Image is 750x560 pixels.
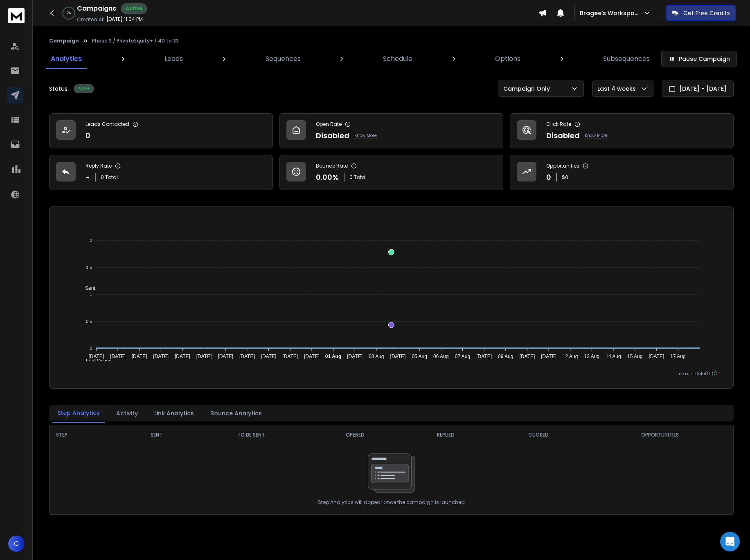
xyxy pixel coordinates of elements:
[580,9,643,17] p: Bragee's Workspace
[304,354,320,359] tspan: [DATE]
[49,113,273,148] a: Leads Contacted0
[510,155,734,190] a: Opportunities0$0
[282,354,298,359] tspan: [DATE]
[205,404,267,422] button: Bounce Analytics
[546,163,579,169] p: Opportunities
[74,84,94,93] div: Active
[218,354,234,359] tspan: [DATE]
[8,535,25,552] button: C
[86,130,90,141] p: 0
[510,113,734,148] a: Click RateDisabledKnow More
[175,354,190,359] tspan: [DATE]
[50,425,120,445] th: STEP
[8,8,25,23] img: logo
[495,54,520,64] p: Options
[261,49,306,69] a: Sequences
[490,425,587,445] th: CLICKED
[587,425,733,445] th: OPPORTUNITIES
[383,54,412,64] p: Schedule
[52,404,105,423] button: Step Analytics
[316,121,342,128] p: Open Rate
[192,425,309,445] th: TO BE SENT
[86,172,90,183] p: -
[720,532,740,551] div: Open Intercom Messenger
[63,371,720,377] p: x-axis : Date(UTC)
[666,5,736,21] button: Get Free Credits
[378,49,417,69] a: Schedule
[90,346,92,351] tspan: 0
[520,354,535,359] tspan: [DATE]
[120,425,192,445] th: SENT
[603,54,650,64] p: Subsequences
[316,130,349,141] p: Disabled
[490,49,525,69] a: Options
[433,354,448,359] tspan: 06 Aug
[149,404,199,422] button: Link Analytics
[89,354,104,359] tspan: [DATE]
[390,354,406,359] tspan: [DATE]
[662,81,734,97] button: [DATE] - [DATE]
[349,174,367,181] p: 0 Total
[121,3,147,14] div: Active
[92,38,179,44] p: Phase 3 / PrivateEquity+ / 40 to 33
[503,85,553,93] p: Campaign Only
[86,319,92,324] tspan: 0.5
[546,172,551,183] p: 0
[546,121,571,128] p: Click Rate
[153,354,169,359] tspan: [DATE]
[196,354,212,359] tspan: [DATE]
[67,11,71,16] p: 0 %
[160,49,188,69] a: Leads
[318,499,465,506] p: Step Analytics will appear once the campaign is launched
[597,85,639,93] p: Last 4 weeks
[661,51,737,67] button: Pause Campaign
[79,358,111,364] span: Total Opens
[476,354,492,359] tspan: [DATE]
[498,354,513,359] tspan: 09 Aug
[584,354,599,359] tspan: 13 Aug
[101,174,118,181] p: 0 Total
[369,354,384,359] tspan: 03 Aug
[670,354,685,359] tspan: 17 Aug
[563,354,578,359] tspan: 12 Aug
[239,354,255,359] tspan: [DATE]
[110,354,126,359] tspan: [DATE]
[401,425,490,445] th: REPLIED
[279,113,503,148] a: Open RateDisabledKnow More
[77,4,116,13] h1: Campaigns
[164,54,183,64] p: Leads
[279,155,503,190] a: Bounce Rate0.00%0 Total
[49,155,273,190] a: Reply Rate-0 Total
[79,285,95,291] span: Sent
[541,354,556,359] tspan: [DATE]
[86,121,129,128] p: Leads Contacted
[354,132,377,139] p: Know More
[606,354,621,359] tspan: 14 Aug
[51,54,82,64] p: Analytics
[86,265,92,270] tspan: 1.5
[325,354,342,359] tspan: 01 Aug
[106,16,143,22] p: [DATE] 11:04 PM
[412,354,427,359] tspan: 05 Aug
[598,49,655,69] a: Subsequences
[316,172,339,183] p: 0.00 %
[316,163,348,169] p: Bounce Rate
[90,292,92,297] tspan: 1
[266,54,301,64] p: Sequences
[90,238,92,243] tspan: 2
[627,354,642,359] tspan: 15 Aug
[347,354,363,359] tspan: [DATE]
[455,354,470,359] tspan: 07 Aug
[132,354,147,359] tspan: [DATE]
[111,404,143,422] button: Activity
[46,49,87,69] a: Analytics
[86,163,112,169] p: Reply Rate
[683,9,730,17] p: Get Free Credits
[261,354,277,359] tspan: [DATE]
[562,174,568,181] p: $ 0
[585,132,607,139] p: Know More
[309,425,401,445] th: OPENED
[77,16,105,23] p: Created At:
